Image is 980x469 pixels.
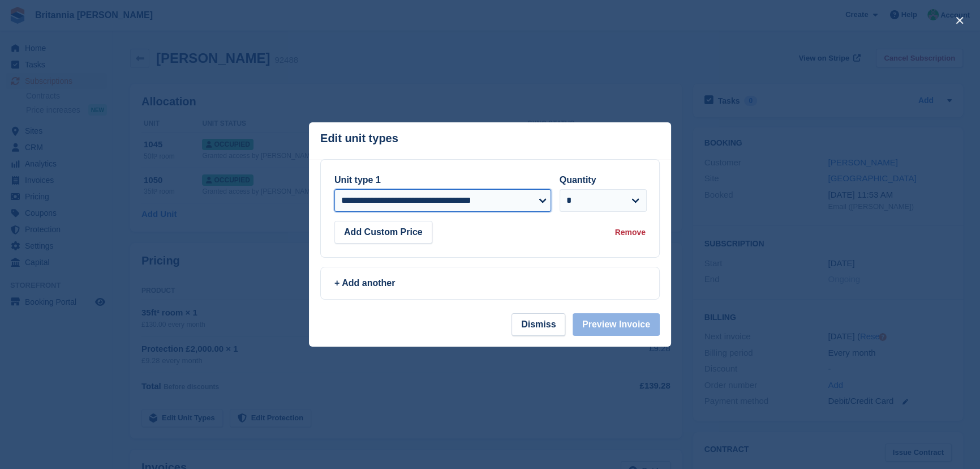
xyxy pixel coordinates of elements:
[560,175,596,185] label: Quantity
[320,132,398,145] p: Edit unit types
[512,313,565,336] button: Dismiss
[320,267,660,300] a: + Add another
[573,313,660,336] button: Preview Invoice
[615,227,646,238] div: Remove
[334,221,432,244] button: Add Custom Price
[951,11,969,29] button: close
[334,175,381,185] label: Unit type 1
[334,276,646,290] div: + Add another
